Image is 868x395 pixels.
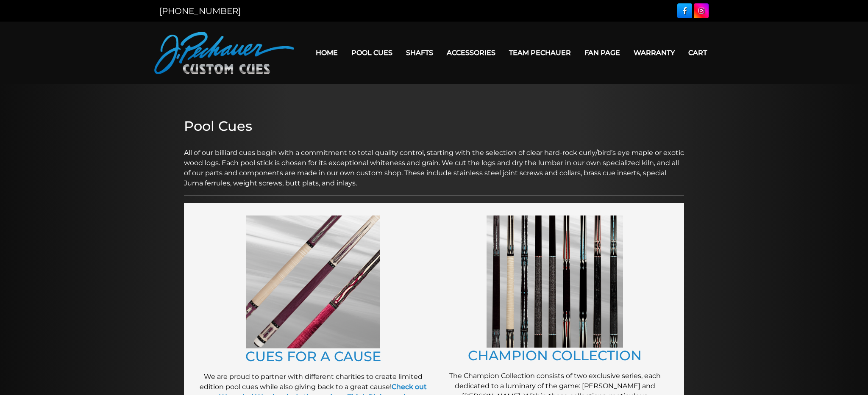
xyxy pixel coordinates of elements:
a: Team Pechauer [502,42,578,64]
a: [PHONE_NUMBER] [159,6,241,16]
a: Fan Page [578,42,627,64]
a: CHAMPION COLLECTION [468,347,642,364]
a: Shafts [399,42,440,64]
h2: Pool Cues [184,118,684,134]
p: All of our billiard cues begin with a commitment to total quality control, starting with the sele... [184,138,684,188]
a: CUES FOR A CAUSE [245,348,381,365]
a: Pool Cues [345,42,399,64]
a: Home [309,42,345,64]
img: Pechauer Custom Cues [154,32,294,74]
a: Accessories [440,42,502,64]
a: Warranty [627,42,682,64]
a: Cart [682,42,714,64]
